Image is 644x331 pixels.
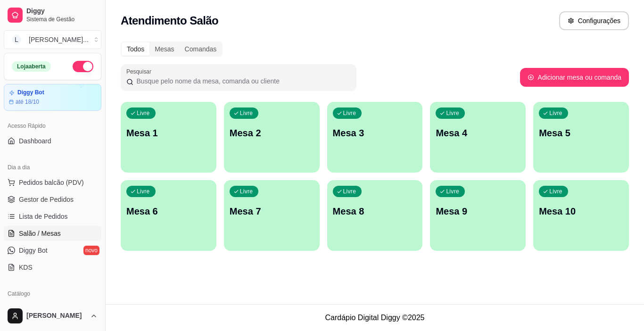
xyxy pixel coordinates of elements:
a: Lista de Pedidos [4,209,101,224]
span: Pedidos balcão (PDV) [19,178,84,187]
a: Salão / Mesas [4,226,101,241]
p: Livre [240,109,253,117]
span: Sistema de Gestão [26,16,98,23]
span: Gestor de Pedidos [19,195,74,204]
button: Configurações [559,11,629,30]
span: Dashboard [19,136,51,146]
span: Diggy [26,7,98,16]
button: Select a team [4,30,101,49]
p: Mesa 1 [126,126,211,140]
label: Pesquisar [126,67,155,75]
div: Acesso Rápido [4,118,101,133]
p: Livre [343,109,356,117]
div: Todos [122,42,149,56]
a: Gestor de Pedidos [4,192,101,207]
p: Mesa 4 [436,126,520,140]
div: Mesas [149,42,179,56]
div: Catálogo [4,286,101,301]
button: Adicionar mesa ou comanda [520,68,629,87]
p: Mesa 6 [126,205,211,218]
a: Diggy Botnovo [4,243,101,258]
p: Mesa 9 [436,205,520,218]
button: Pedidos balcão (PDV) [4,175,101,190]
button: LivreMesa 8 [327,180,423,251]
span: [PERSON_NAME] [26,312,86,320]
button: LivreMesa 1 [121,102,216,173]
button: Alterar Status [73,61,93,72]
p: Livre [549,188,562,195]
input: Pesquisar [133,76,351,86]
span: Diggy Bot [19,246,48,255]
div: Loja aberta [12,61,51,72]
p: Mesa 10 [539,205,623,218]
div: Comandas [180,42,222,56]
article: até 18/10 [16,98,39,106]
p: Livre [240,188,253,195]
a: KDS [4,260,101,275]
div: [PERSON_NAME] ... [29,35,89,44]
button: [PERSON_NAME] [4,305,101,327]
span: KDS [19,263,33,272]
footer: Cardápio Digital Diggy © 2025 [106,304,644,331]
p: Livre [137,109,150,117]
button: LivreMesa 3 [327,102,423,173]
a: Diggy Botaté 18/10 [4,84,101,111]
a: Dashboard [4,133,101,149]
p: Livre [343,188,356,195]
button: LivreMesa 4 [430,102,526,173]
span: L [12,35,21,44]
p: Livre [137,188,150,195]
article: Diggy Bot [17,89,44,96]
p: Mesa 7 [230,205,314,218]
span: Lista de Pedidos [19,212,68,221]
button: LivreMesa 6 [121,180,216,251]
button: LivreMesa 10 [533,180,629,251]
p: Mesa 8 [333,205,417,218]
p: Livre [446,188,459,195]
p: Livre [549,109,562,117]
div: Dia a dia [4,160,101,175]
a: DiggySistema de Gestão [4,4,101,26]
span: Salão / Mesas [19,229,61,238]
button: LivreMesa 5 [533,102,629,173]
button: LivreMesa 7 [224,180,320,251]
button: LivreMesa 2 [224,102,320,173]
button: LivreMesa 9 [430,180,526,251]
p: Livre [446,109,459,117]
p: Mesa 5 [539,126,623,140]
p: Mesa 2 [230,126,314,140]
p: Mesa 3 [333,126,417,140]
h2: Atendimento Salão [121,13,218,28]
